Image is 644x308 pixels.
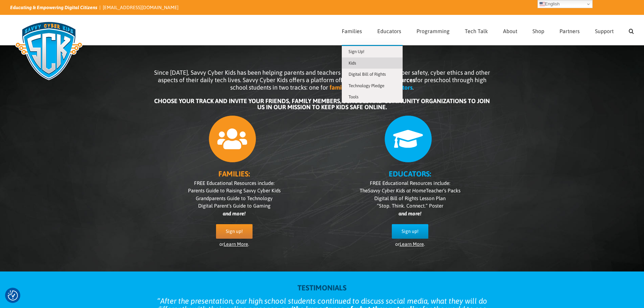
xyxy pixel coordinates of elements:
span: or . [219,241,249,247]
span: Partners [559,28,580,34]
span: “Stop. Think. Connect.” Poster [377,203,443,209]
span: Since [DATE], Savvy Cyber Kids has been helping parents and teachers educate children in cyber sa... [154,69,490,91]
span: Grandparents Guide to Technology [196,195,272,201]
a: Shop [532,15,544,45]
span: About [503,28,517,34]
span: FREE Educational Resources include: [370,180,450,186]
i: Educating & Empowering Digital Citizens [10,5,97,10]
span: Sign Up! [349,49,364,54]
b: FREE educational resources [341,76,415,84]
span: Digital Bill of Rights [349,72,386,77]
span: Tech Talk [465,28,488,34]
a: Tech Talk [465,15,488,45]
span: Educators [377,28,401,34]
b: EDUCATORS: [389,169,431,178]
span: Kids [349,61,356,66]
a: Digital Bill of Rights [342,69,403,80]
b: FAMILIES: [218,169,250,178]
a: Learn More [400,241,424,247]
i: and more! [399,211,421,216]
span: or . [395,241,425,247]
span: The Teacher’s Packs [360,188,460,193]
a: Sign up! [216,224,253,239]
img: Savvy Cyber Kids Logo [10,17,88,85]
a: Families [342,15,362,45]
span: Programming [416,28,450,34]
span: Shop [532,28,544,34]
span: Sign up! [402,229,419,234]
span: Tools [349,94,358,99]
a: Technology Pledge [342,80,403,92]
span: FREE Educational Resources include: [194,180,275,186]
a: About [503,15,517,45]
a: Search [629,15,634,45]
span: Digital Parent’s Guide to Gaming [198,203,270,209]
span: . [412,84,414,91]
img: en [540,1,545,7]
nav: Main Menu [342,15,634,45]
span: Digital Bill of Rights Lesson Plan [374,195,446,201]
a: Educators [377,15,401,45]
a: Sign up! [392,224,428,239]
a: Learn More [224,241,248,247]
button: Consent Preferences [8,290,18,301]
span: Parents Guide to Raising Savvy Cyber Kids [188,188,281,193]
a: Partners [559,15,580,45]
a: [EMAIL_ADDRESS][DOMAIN_NAME] [103,5,178,10]
span: Support [595,28,614,34]
a: Programming [416,15,450,45]
a: Tools [342,91,403,103]
i: Savvy Cyber Kids at Home [368,188,426,193]
span: Families [342,28,362,34]
b: families [330,84,351,91]
b: CHOOSE YOUR TRACK AND INVITE YOUR FRIENDS, FAMILY MEMBERS, SCHOOLS AND COMMUNITY ORGANIZATIONS TO... [154,97,490,111]
a: Support [595,15,614,45]
span: Sign up! [226,229,243,234]
span: Technology Pledge [349,83,384,88]
i: and more! [223,211,245,216]
a: Sign Up! [342,46,403,57]
strong: TESTIMONIALS [297,283,347,292]
img: Revisit consent button [8,290,18,301]
a: Kids [342,57,403,69]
